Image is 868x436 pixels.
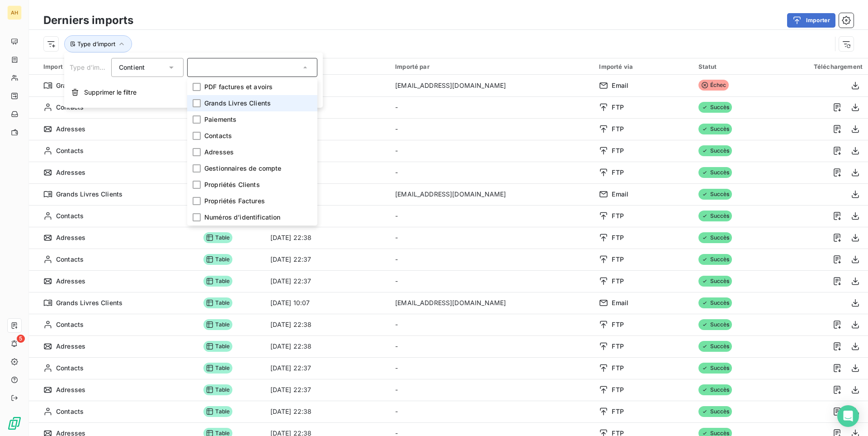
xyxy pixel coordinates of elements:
[56,233,85,242] span: Adresses
[612,385,623,394] span: FTP
[56,103,84,112] span: Contacts
[390,335,594,357] td: -
[204,196,265,206] span: Propriétés Factures
[698,341,732,352] span: Succès
[265,357,390,379] td: [DATE] 22:37
[612,364,623,373] span: FTP
[265,270,390,292] td: [DATE] 22:37
[265,401,390,422] td: [DATE] 22:38
[612,342,623,351] span: FTP
[698,406,732,417] span: Succès
[204,180,260,189] span: Propriétés Clients
[698,363,732,374] span: Succès
[599,63,687,70] div: Importé via
[203,276,232,287] span: Table
[612,320,623,329] span: FTP
[7,5,22,20] div: AH
[395,63,588,70] div: Importé par
[56,407,84,416] span: Contacts
[265,379,390,401] td: [DATE] 22:37
[390,183,594,205] td: [EMAIL_ADDRESS][DOMAIN_NAME]
[56,125,85,134] span: Adresses
[56,277,85,286] span: Adresses
[270,63,384,70] div: Date d’import
[265,227,390,249] td: [DATE] 22:38
[390,118,594,140] td: -
[203,384,232,395] span: Table
[612,211,623,220] span: FTP
[612,146,623,155] span: FTP
[612,233,623,242] span: FTP
[390,314,594,335] td: -
[390,401,594,422] td: -
[56,146,84,155] span: Contacts
[265,314,390,335] td: [DATE] 22:38
[56,342,85,351] span: Adresses
[612,168,623,177] span: FTP
[773,63,863,70] div: Téléchargement
[265,249,390,270] td: [DATE] 22:37
[265,335,390,357] td: [DATE] 22:38
[70,63,112,71] span: Type d’import
[698,63,763,70] div: Statut
[698,232,732,243] span: Succès
[56,81,123,90] span: Grands Livres Clients
[787,13,835,28] button: Importer
[612,277,623,286] span: FTP
[612,81,628,90] span: Email
[56,385,85,394] span: Adresses
[203,406,232,417] span: Table
[698,211,732,221] span: Succès
[612,103,623,112] span: FTP
[698,254,732,265] span: Succès
[119,63,145,71] span: Contient
[203,319,232,330] span: Table
[77,40,115,48] span: Type d’import
[390,292,594,314] td: [EMAIL_ADDRESS][DOMAIN_NAME]
[390,75,594,96] td: [EMAIL_ADDRESS][DOMAIN_NAME]
[265,162,390,183] td: [DATE] 22:37
[203,363,232,374] span: Table
[265,205,390,227] td: [DATE] 22:38
[204,82,273,91] span: PDF factures et avoirs
[203,297,232,308] span: Table
[204,99,271,108] span: Grands Livres Clients
[698,384,732,395] span: Succès
[265,75,390,96] td: [DATE] 15:42
[612,407,623,416] span: FTP
[390,357,594,379] td: -
[390,140,594,162] td: -
[390,162,594,183] td: -
[203,341,232,352] span: Table
[390,249,594,270] td: -
[698,167,732,178] span: Succès
[612,125,623,134] span: FTP
[56,320,84,329] span: Contacts
[203,254,232,265] span: Table
[612,255,623,264] span: FTP
[204,213,281,222] span: Numéros d’identification
[204,164,281,173] span: Gestionnaires de compte
[64,35,132,53] button: Type d’import
[390,270,594,292] td: -
[204,131,232,140] span: Contacts
[56,298,123,307] span: Grands Livres Clients
[390,379,594,401] td: -
[265,292,390,314] td: [DATE] 10:07
[698,319,732,330] span: Succès
[56,211,84,220] span: Contacts
[390,96,594,118] td: -
[698,189,732,200] span: Succès
[612,190,628,199] span: Email
[203,232,232,243] span: Table
[265,96,390,118] td: [DATE] 22:38
[64,82,323,102] button: Supprimer le filtre
[837,405,859,427] div: Open Intercom Messenger
[56,364,84,373] span: Contacts
[698,145,732,156] span: Succès
[612,298,628,307] span: Email
[265,118,390,140] td: [DATE] 22:38
[17,335,25,343] span: 5
[43,12,133,29] h3: Derniers imports
[265,140,390,162] td: [DATE] 22:37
